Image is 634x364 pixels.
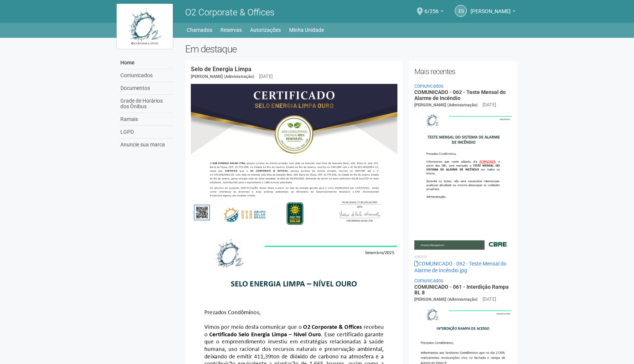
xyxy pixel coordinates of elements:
a: COMUNICADO - 061 - Interdição Rampa BL 8 [414,284,509,295]
a: Documentos [118,82,174,95]
span: 6/256 [424,1,439,14]
a: Grade de Horários dos Ônibus [118,95,174,113]
img: logo.jpg [117,4,173,49]
a: COMUNICADO - 062 - Teste Mensal do Alarme de Incêndio.jpg [414,261,507,273]
a: ES [455,5,467,17]
a: Reservas [220,25,242,35]
a: Anuncie sua marca [118,139,174,151]
a: Minha Unidade [289,25,324,35]
a: Home [118,57,174,69]
li: Anexos [414,254,512,260]
a: COMUNICADO - 062 - Teste Mensal do Alarme de Incêndio [414,89,506,101]
div: [DATE] [483,101,496,108]
div: [DATE] [483,296,496,303]
span: [PERSON_NAME] (Administração) [414,297,478,302]
a: Autorizações [250,25,281,35]
a: Comunicados [414,83,444,89]
a: [PERSON_NAME] [471,9,516,15]
a: Selo de Energia Limpa [191,66,252,73]
div: [DATE] [259,73,273,80]
a: Comunicados [118,69,174,82]
span: [PERSON_NAME] (Administração) [414,103,478,107]
span: O2 Corporate & Offices [185,7,274,18]
span: [PERSON_NAME] (Administração) [191,74,254,79]
a: 6/256 [424,9,444,15]
h2: Em destaque [185,43,518,55]
a: Comunicados [414,278,444,283]
span: Eliza Seoud Gonçalves [471,1,511,14]
img: COMUNICADO%20-%20062%20-%20Teste%20Mensal%20do%20Alarme%20de%20Inc%C3%AAndio.jpg [414,109,512,249]
a: Ramais [118,113,174,126]
a: Chamados [187,25,212,35]
h2: Mais recentes [414,66,512,77]
a: LGPD [118,126,174,139]
img: COMUNICADO%20-%20054%20-%20Selo%20de%20Energia%20Limpa%20-%20P%C3%A1g.%202.jpg [191,84,397,230]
